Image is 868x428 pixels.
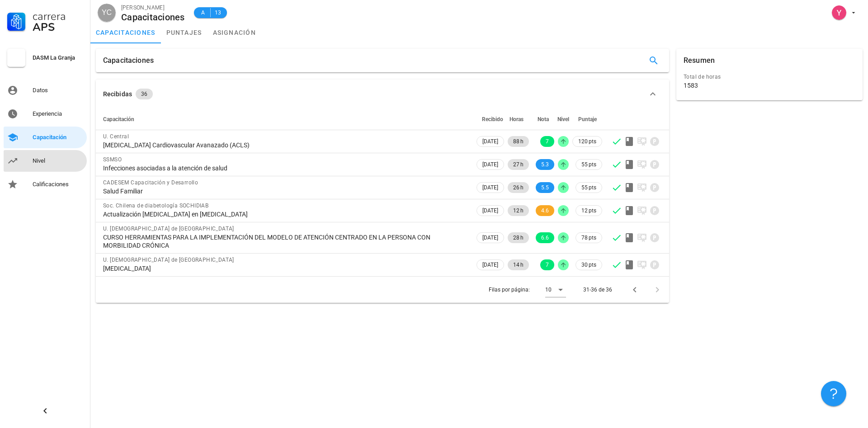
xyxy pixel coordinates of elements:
span: [DATE] [482,183,498,193]
div: [MEDICAL_DATA] Cardiovascular Avanazado (ACLS) [103,141,467,149]
div: Salud Familiar [103,187,467,195]
div: Total de horas [684,72,855,81]
span: Nota [538,116,549,122]
span: Nivel [557,116,569,122]
div: 10 [545,286,552,294]
div: Nivel [33,157,83,165]
a: asignación [208,22,262,43]
span: CADESEM Capacitación y Desarrollo [103,179,198,186]
div: CURSO HERRAMIENTAS PARA LA IMPLEMENTACIÓN DEL MODELO DE ATENCIÓN CENTRADO EN LA PERSONA CON MORBI... [103,233,467,249]
span: [DATE] [482,136,498,146]
th: Puntaje [571,108,604,130]
span: SSMSO [103,156,122,163]
div: Capacitaciones [121,12,185,22]
div: Resumen [684,49,715,72]
span: 5.3 [541,159,549,170]
div: avatar [98,4,116,22]
div: Capacitación [33,134,83,141]
div: 1583 [684,81,698,89]
span: 26 h [513,182,524,193]
span: [DATE] [482,206,498,216]
div: Calificaciones [33,181,83,188]
a: Calificaciones [4,174,87,195]
div: Infecciones asociadas a la atención de salud [103,164,467,172]
div: 10Filas por página: [545,282,566,297]
a: Datos [4,80,87,101]
button: Recibidas 36 [96,80,669,108]
div: [PERSON_NAME] [121,3,185,12]
div: Capacitaciones [103,49,154,72]
span: 7 [546,259,549,270]
th: Capacitación [96,108,475,130]
span: [DATE] [482,260,498,270]
div: Filas por página: [489,277,566,303]
button: Página anterior [627,282,643,298]
span: U. [DEMOGRAPHIC_DATA] de [GEOGRAPHIC_DATA] [103,257,234,263]
span: 55 pts [581,160,596,169]
span: 12 h [513,205,524,216]
th: Nota [531,108,556,130]
span: 30 pts [581,260,596,269]
div: Actualización [MEDICAL_DATA] en [MEDICAL_DATA] [103,210,467,218]
span: 6.6 [541,232,549,243]
span: A [199,8,207,17]
span: Capacitación [103,116,134,122]
div: [MEDICAL_DATA] [103,264,467,273]
a: Nivel [4,150,87,172]
th: Recibido [475,108,506,130]
th: Nivel [556,108,571,130]
span: Soc. Chilena de diabetología SOCHIDIAB [103,202,208,209]
div: APS [33,22,83,33]
span: 5.5 [541,182,549,193]
span: Horas [509,116,524,122]
span: Recibido [482,116,503,122]
span: 28 h [513,232,524,243]
div: Experiencia [33,110,83,118]
div: avatar [832,5,846,20]
a: Experiencia [4,103,87,125]
span: 120 pts [578,137,596,146]
span: 36 [141,89,147,99]
span: 27 h [513,159,524,170]
a: Capacitación [4,127,87,148]
span: U. [DEMOGRAPHIC_DATA] de [GEOGRAPHIC_DATA] [103,226,234,232]
span: YC [102,4,112,22]
span: 55 pts [581,183,596,192]
div: DASM La Granja [33,54,83,61]
span: [DATE] [482,160,498,169]
span: 14 h [513,259,524,270]
span: [DATE] [482,233,498,243]
span: 4.6 [541,205,549,216]
span: U. Central [103,133,129,140]
span: 12 pts [581,206,596,215]
span: 88 h [513,136,524,147]
span: 13 [214,8,222,17]
a: capacitaciones [90,22,161,43]
div: Recibidas [103,89,132,99]
span: 7 [546,136,549,147]
span: 78 pts [581,233,596,242]
div: 31-36 de 36 [583,286,612,294]
span: Puntaje [578,116,597,122]
div: Carrera [33,11,83,22]
th: Horas [506,108,531,130]
div: Datos [33,87,83,94]
a: puntajes [161,22,208,43]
